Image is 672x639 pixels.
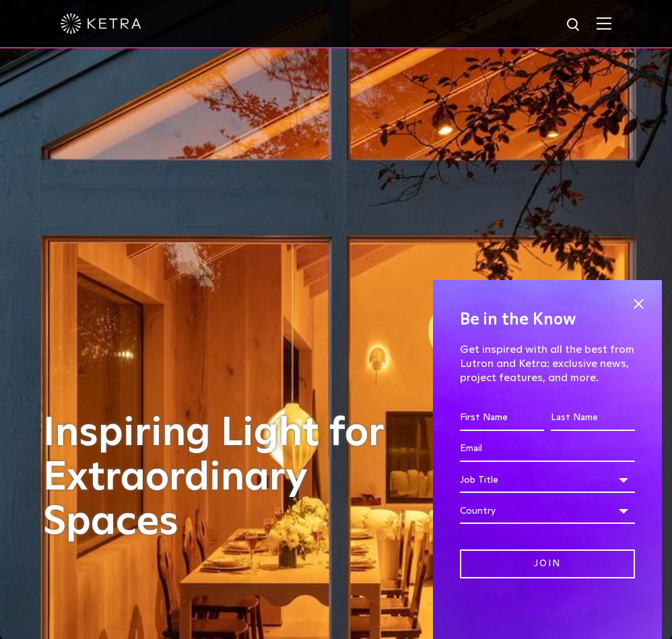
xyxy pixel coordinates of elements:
[61,13,141,34] img: ketra-logo-2019-white
[566,17,582,34] img: search icon
[551,405,635,431] input: Last Name
[460,498,635,524] div: Country
[597,17,611,30] img: Hamburger%20Nav.svg
[460,467,635,493] div: Job Title
[460,436,635,462] input: Email
[460,405,544,431] input: First Name
[460,343,635,384] p: Get inspired with all the best from Lutron and Ketra: exclusive news, project features, and more.
[43,411,424,545] h1: Inspiring Light for Extraordinary Spaces
[460,307,635,333] h4: Be in the Know
[460,549,635,578] input: Join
